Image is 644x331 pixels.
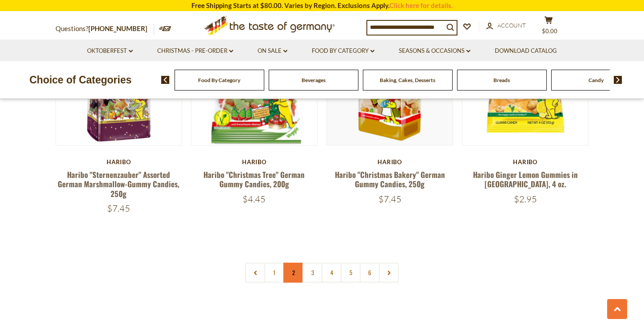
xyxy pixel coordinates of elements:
a: 3 [302,263,322,283]
img: next arrow [614,76,622,84]
a: 5 [341,263,361,283]
span: Account [497,22,526,29]
a: Baking, Cakes, Desserts [380,77,435,83]
a: Download Catalog [495,46,557,56]
a: Beverages [302,77,326,83]
a: Haribo "Sternenzauber" Assorted German Marshmallow-Gummy Candies, 250g [58,169,179,199]
a: 1 [264,263,284,283]
p: Questions? [56,23,154,35]
a: Haribo Ginger Lemon Gummies in [GEOGRAPHIC_DATA], 4 oz. [473,169,578,189]
a: 2 [283,263,303,283]
span: $2.95 [514,193,537,205]
a: [PHONE_NUMBER] [88,24,147,32]
span: $4.45 [242,193,266,205]
a: On Sale [258,46,287,56]
img: previous arrow [161,76,170,84]
a: 6 [360,263,380,283]
a: Food By Category [198,77,240,83]
a: Candy [588,77,604,83]
span: $0.00 [542,28,557,35]
a: Food By Category [312,46,374,56]
a: Breads [493,77,510,83]
span: $7.45 [107,203,130,214]
a: Oktoberfest [87,46,133,56]
div: Haribo [326,158,453,165]
div: Haribo [56,158,182,165]
span: $7.45 [378,193,402,205]
div: Haribo [191,158,318,165]
a: Haribo "Christmas Tree" German Gummy Candies, 200g [203,169,305,189]
div: Haribo [462,158,588,165]
a: Seasons & Occasions [399,46,470,56]
button: $0.00 [535,16,562,38]
a: Christmas - PRE-ORDER [157,46,233,56]
a: Account [486,21,526,31]
a: Haribo "Christmas Bakery" German Gummy Candies, 250g [335,169,445,189]
a: Click here for details. [390,1,453,9]
a: 4 [322,263,342,283]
